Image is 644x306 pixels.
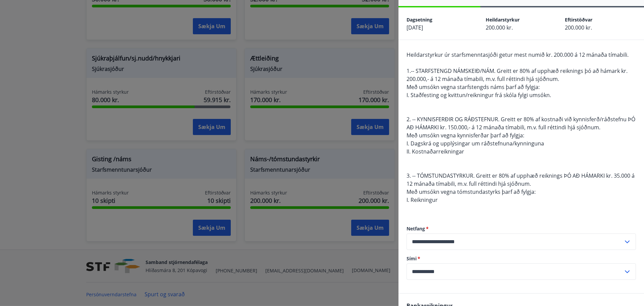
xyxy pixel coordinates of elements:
[407,148,464,155] span: II. Kostnaðarreikningar
[407,83,540,91] span: Með umsókn vegna starfstengds náms þarf að fylgja:
[407,172,635,187] span: 3. -- TÓMSTUNDASTYRKUR. Greitt er 80% af upphæð reiknings ÞÓ AÐ HÁMARKI kr. 35.000 á 12 mánaða tí...
[407,132,524,139] span: Með umsókn vegna kynnisferðar þarf að fylgja:
[407,16,432,23] span: Dagsetning
[407,188,536,195] span: Með umsókn vegna tómstundastyrks þarf að fylgja:
[407,24,423,31] span: [DATE]
[407,196,438,204] span: I. Reikningur
[407,116,635,131] span: 2. -- KYNNISFERÐIR OG RÁÐSTEFNUR. Greitt er 80% af kostnaði við kynnisferð/ráðstefnu ÞÓ AÐ HÁMARK...
[486,16,520,23] span: Heildarstyrkur
[407,67,628,83] span: 1.-- STARFSTENGD NÁMSKEIÐ/NÁM. Greitt er 80% af upphæð reiknings þó að hámark kr. 200.000,- á 12 ...
[565,16,592,23] span: Eftirstöðvar
[407,225,636,232] label: Netfang
[407,51,629,58] span: Heildarstyrkur úr starfsmenntasjóði getur mest numið kr. 200.000 á 12 mánaða tímabili.
[407,255,636,262] label: Sími
[565,24,592,31] span: 200.000 kr.
[407,140,544,147] span: I. Dagskrá og upplýsingar um ráðstefnuna/kynninguna
[486,24,513,31] span: 200.000 kr.
[407,91,551,99] span: I. Staðfesting og kvittun/reikningur frá skóla fylgi umsókn.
